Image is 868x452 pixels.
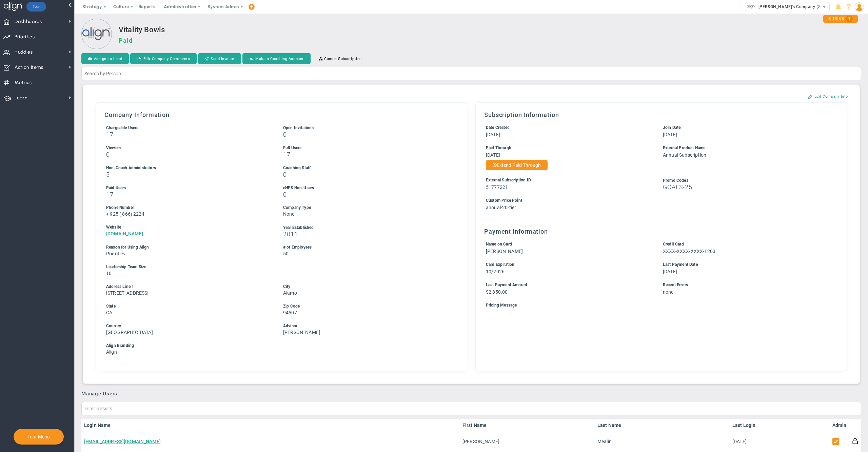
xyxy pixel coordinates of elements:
img: 48978.Person.photo [855,2,864,12]
span: [PERSON_NAME] [486,249,523,254]
span: 10 [106,271,112,276]
div: Company Type [283,204,448,211]
h3: Subscription Information [484,111,838,118]
h3: Manage Users [81,391,861,397]
span: [PERSON_NAME]'s Company (Sandbox) [755,2,837,11]
span: 50 [283,251,289,256]
span: None [283,211,295,217]
a: First Name [462,422,592,428]
h3: 17 [106,131,271,138]
div: Recent Errors [663,282,827,288]
span: [STREET_ADDRESS] [106,290,149,296]
button: Tour Menu [25,434,52,440]
span: Action Items [15,60,43,75]
div: Pricing Message [486,302,827,309]
span: 10/2026 [486,269,505,274]
span: Priorities [15,30,35,44]
span: [PERSON_NAME] [283,330,320,335]
h3: 0 [283,171,448,178]
span: [DATE] [486,132,500,137]
span: Coaching Staff [283,165,311,170]
div: External Product Name [663,145,827,151]
span: Priorities [106,251,125,256]
td: [PERSON_NAME] [460,432,595,451]
span: Align [106,349,117,355]
label: Includes Users + Open Invitations, excludes Coaching Staff [106,125,139,130]
img: Loading... [81,19,112,49]
h3: 0 [283,131,448,138]
button: Edit Company Comments [130,53,197,64]
span: Dashboards [15,15,42,29]
div: Country [106,323,271,329]
a: Admin [832,422,847,428]
div: Website [106,224,271,231]
div: STUCKS [823,15,858,23]
h3: Company Information [104,111,458,118]
h3: 2011 [283,231,448,237]
div: External Subscription ID [486,177,650,183]
span: Alamo [283,290,297,296]
span: ) [131,211,132,217]
span: GOALS-25 [663,183,692,191]
div: Address Line 1 [106,283,271,290]
span: Culture [113,4,129,9]
a: Last Login [732,422,764,428]
span: System Admin [208,4,239,9]
a: [DOMAIN_NAME] [106,231,143,236]
button: Cancel Subscription [312,53,369,64]
a: [EMAIL_ADDRESS][DOMAIN_NAME] [84,439,161,444]
h2: Vitality Bowls [119,25,861,35]
span: 94507 [283,310,297,315]
span: 51777221 [486,184,508,190]
span: CA [106,310,112,315]
span: 866 [122,211,130,217]
h3: 5 [106,171,271,178]
span: annual-20-tier [486,205,516,210]
span: $2,850.00 [486,289,508,295]
div: Advisor [283,323,448,329]
div: Last Payment Amount [486,282,650,288]
span: + [106,211,109,217]
span: Promo Codes [663,178,688,183]
h3: 0 [106,151,271,158]
div: Phone Number [106,204,271,211]
span: eNPS Non-Users [283,185,314,190]
div: Last Payment Date [663,261,827,268]
div: Credit Card [663,241,827,248]
td: [DATE] [730,432,767,451]
span: XXXX-XXXX-XXXX-1203 [663,249,715,254]
button: Assign as Lead [81,53,129,64]
div: Join Date [663,124,827,131]
h3: 17 [283,151,448,158]
span: Annual Subscription [663,152,706,158]
span: Viewers [106,145,121,150]
td: Mealin [595,432,730,451]
span: Metrics [15,76,32,90]
h3: 17 [106,191,271,198]
span: Huddles [15,45,33,59]
span: Year Established [283,225,314,230]
div: State [106,303,271,310]
span: 1 [846,16,853,22]
div: Date Created [486,124,650,131]
img: 33318.Company.photo [747,2,755,11]
span: Full Users [283,145,302,150]
span: 2224 [133,211,144,217]
span: [GEOGRAPHIC_DATA] [106,330,153,335]
div: Name on Card [486,241,650,248]
span: Non-Coach Administrators [106,165,156,170]
button: Extend Paid Through [486,160,548,170]
div: Reason for Using Align [106,244,271,251]
span: [DATE] [663,132,677,137]
div: # of Employees [283,244,448,251]
button: Send Invoice [198,53,241,64]
span: Paid Users [106,185,126,190]
div: Zip Code [283,303,448,310]
input: Search by Person... [81,67,861,80]
span: Open Invitations [283,125,314,130]
button: Make a Coaching Account [242,53,311,64]
a: Last Name [597,422,727,428]
h3: Payment Information [484,228,838,235]
span: Learn [15,91,27,105]
div: City [283,283,448,290]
